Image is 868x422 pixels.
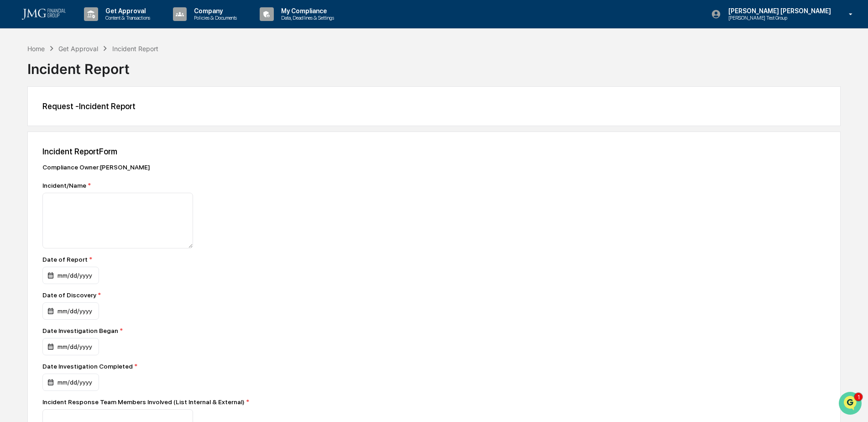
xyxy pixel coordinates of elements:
span: 2:11 PM [81,124,103,132]
a: 🖐️Preclearance [5,183,63,200]
p: My Compliance [274,7,339,15]
iframe: Open customer support [839,392,863,417]
div: Get Approval [58,45,98,53]
div: Incident Response Team Members Involved (List Internal & External) [42,398,362,406]
div: Incident/Name [42,182,362,189]
span: Attestations [75,187,113,196]
span: Pylon [91,227,110,233]
div: We're available if you need us! [41,79,125,86]
span: • [76,124,79,132]
div: Date of Discovery [42,291,179,299]
span: [PERSON_NAME] [28,124,74,132]
div: Start new chat [41,70,150,79]
input: Clear [24,42,151,51]
p: Company [187,7,241,15]
span: • [76,149,79,156]
span: Preclearance [18,187,59,196]
span: [PERSON_NAME] [28,149,74,156]
div: mm/dd/yyyy [42,338,99,355]
div: Date of Report [42,256,179,263]
button: See all [141,100,166,111]
img: 1746055101610-c473b297-6a78-478c-a979-82029cc54cd1 [18,125,26,132]
div: mm/dd/yyyy [42,302,99,320]
img: 8933085812038_c878075ebb4cc5468115_72.jpg [19,70,36,86]
button: Start new chat [155,73,166,84]
div: Incident Report [112,45,158,53]
a: 🗄️Attestations [63,183,117,200]
div: Incident Report [27,53,841,77]
div: Request - Incident Report [42,101,826,111]
div: Compliance Owner : [PERSON_NAME] [42,164,362,171]
div: Date Investigation Began [42,327,179,334]
p: Policies & Documents [187,15,241,21]
p: [PERSON_NAME] Test Group [721,15,810,21]
a: 🔎Data Lookup [5,200,61,217]
div: mm/dd/yyyy [42,374,99,391]
img: Jack Rasmussen [9,140,24,155]
p: Get Approval [98,7,155,15]
div: 🔎 [9,205,16,212]
p: Content & Transactions [98,15,155,21]
div: Date Investigation Completed [42,363,179,370]
p: How can we help? [9,19,166,34]
img: 1746055101610-c473b297-6a78-478c-a979-82029cc54cd1 [18,149,26,157]
img: 1746055101610-c473b297-6a78-478c-a979-82029cc54cd1 [9,70,26,86]
div: Home [27,45,45,53]
div: Incident Report Form [42,147,826,156]
p: [PERSON_NAME] [PERSON_NAME] [721,7,836,15]
div: Past conversations [9,101,61,109]
div: 🖐️ [9,188,16,195]
img: logo [22,9,66,20]
div: mm/dd/yyyy [42,267,99,284]
a: Powered byPylon [64,226,110,233]
span: [DATE] [81,149,99,156]
span: Data Lookup [18,204,58,213]
img: Jack Rasmussen [9,116,24,130]
div: 🗄️ [66,188,73,195]
p: Data, Deadlines & Settings [274,15,339,21]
